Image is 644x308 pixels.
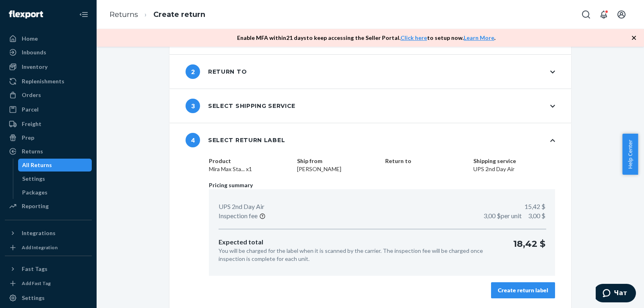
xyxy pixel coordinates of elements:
[5,46,92,59] a: Inbounds
[219,211,258,221] p: Inspection fee
[5,200,92,213] a: Reporting
[22,77,64,85] div: Replenishments
[186,64,200,79] span: 2
[22,63,47,71] div: Inventory
[473,157,555,165] dt: Shipping service
[5,263,92,275] button: Fast Tags
[18,186,92,199] a: Packages
[22,105,39,114] div: Parcel
[5,291,92,304] a: Settings
[5,243,92,252] a: Add Integration
[22,202,49,210] div: Reporting
[5,227,92,240] button: Integrations
[22,280,51,287] div: Add Fast Tag
[22,188,47,196] div: Packages
[385,157,467,165] dt: Return to
[209,165,291,173] dd: Mira Max Sta... x1
[22,91,41,99] div: Orders
[5,32,92,45] a: Home
[464,34,494,41] a: Learn More
[9,10,43,19] img: Flexport logo
[596,284,636,304] iframe: Открывает виджет, в котором вы можете побеседовать в чате со своим агентом
[186,64,247,79] div: Return to
[22,244,58,251] div: Add Integration
[186,133,200,147] span: 4
[153,10,205,19] a: Create return
[237,34,495,42] p: Enable MFA within 21 days to keep accessing the Seller Portal. to setup now. .
[5,145,92,158] a: Returns
[18,172,92,185] a: Settings
[578,6,594,23] button: Open Search Box
[297,165,379,173] dd: [PERSON_NAME]
[22,48,46,56] div: Inbounds
[400,34,427,41] a: Click here
[5,89,92,101] a: Orders
[524,202,545,211] p: 15,42 $
[5,118,92,130] a: Freight
[613,6,630,23] button: Open account menu
[22,35,38,43] div: Home
[473,165,555,173] dd: UPS 2nd Day Air
[22,120,41,128] div: Freight
[22,134,34,142] div: Prep
[186,133,285,147] div: Select return label
[491,282,555,298] button: Create return label
[5,279,92,288] a: Add Fast Tag
[22,175,45,183] div: Settings
[596,6,612,23] button: Open notifications
[103,3,212,27] ol: breadcrumbs
[219,238,500,247] p: Expected total
[297,157,379,165] dt: Ship from
[483,211,545,221] p: 3,00 $
[5,103,92,116] a: Parcel
[186,99,295,113] div: Select shipping service
[22,229,56,237] div: Integrations
[22,265,47,273] div: Fast Tags
[209,181,555,189] p: Pricing summary
[513,238,545,263] p: 18,42 $
[186,99,200,113] span: 3
[18,159,92,172] a: All Returns
[498,286,548,294] div: Create return label
[22,161,52,169] div: All Returns
[22,147,43,155] div: Returns
[209,157,291,165] dt: Product
[5,75,92,88] a: Replenishments
[76,6,92,23] button: Close Navigation
[483,212,522,219] span: 3,00 $ per unit
[219,247,500,263] p: You will be charged for the label when it is scanned by the carrier. The inspection fee will be c...
[219,202,264,211] p: UPS 2nd Day Air
[5,131,92,144] a: Prep
[109,10,138,19] a: Returns
[22,294,45,302] div: Settings
[5,60,92,73] a: Inventory
[622,134,638,175] button: Help Center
